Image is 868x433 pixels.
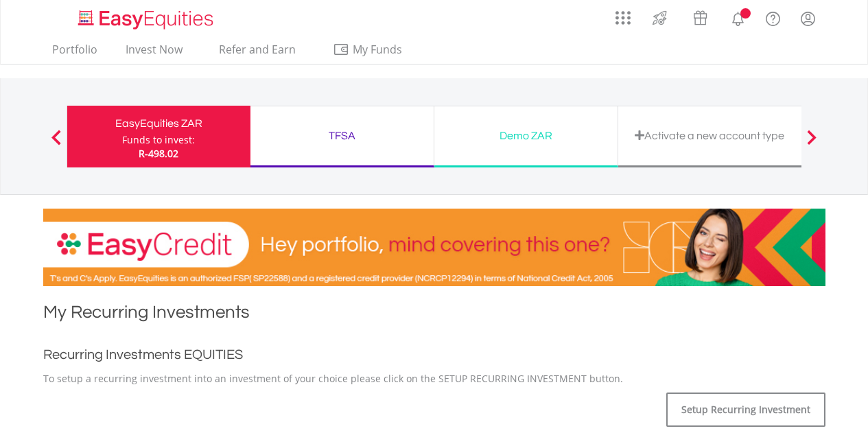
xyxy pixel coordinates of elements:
div: Demo ZAR [443,126,609,145]
a: Refer and Earn [205,43,310,64]
p: To setup a recurring investment into an investment of your choice please click on the SETUP RECUR... [43,372,825,386]
a: AppsGrid [607,3,640,25]
a: FAQ's and Support [755,3,790,31]
div: TFSA [259,126,425,145]
span: Refer and Earn [219,42,296,57]
img: EasyEquities_Logo.png [75,8,219,31]
h1: My Recurring Investments [43,300,825,331]
a: Invest Now [120,43,188,64]
h2: Recurring Investments EQUITIES [43,344,825,365]
img: grid-menu-icon.svg [615,10,631,25]
a: Notifications [720,3,755,31]
div: Funds to invest: [122,133,195,147]
a: Setup Recurring Investment [666,393,825,427]
a: Vouchers [680,3,720,29]
img: thrive-v2.svg [648,7,671,29]
span: My Funds [333,40,423,58]
div: Activate a new account type [626,126,793,145]
a: Home page [73,3,219,31]
span: R-498.02 [139,147,178,160]
a: Portfolio [47,43,103,64]
div: EasyEquities ZAR [75,114,242,133]
a: My Profile [790,3,825,34]
img: EasyCredit Promotion Banner [43,209,825,286]
img: vouchers-v2.svg [689,7,712,29]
